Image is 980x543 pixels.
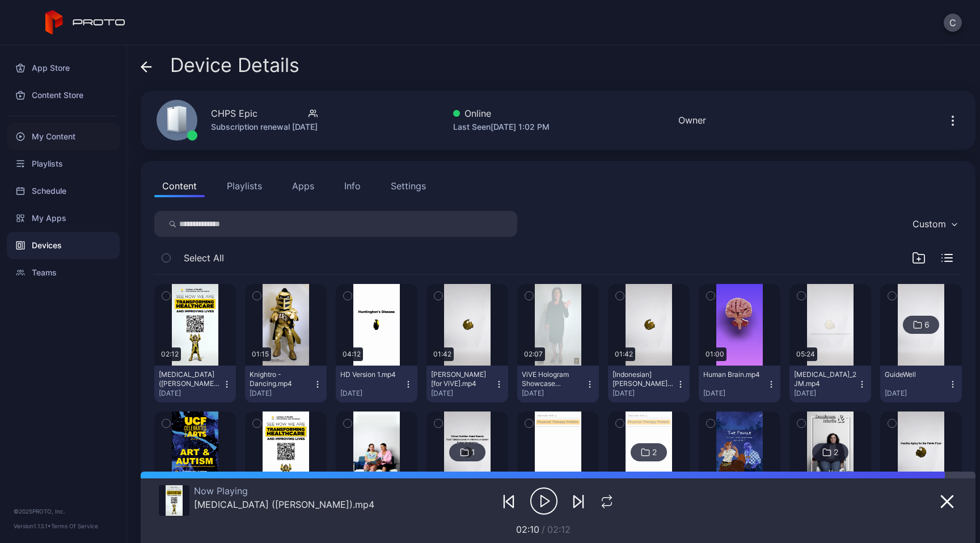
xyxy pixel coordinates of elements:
[159,370,221,388] div: Hearing Loss (Janel).mp4
[431,389,495,398] div: [DATE]
[383,175,434,197] button: Settings
[14,507,113,516] div: © 2025 PROTO, Inc.
[699,366,780,402] button: Human Brain.mp4[DATE]
[885,389,948,398] div: [DATE]
[608,366,690,402] button: [Indonesian] [PERSON_NAME] [for ViVE].mp4[DATE]
[211,107,257,120] div: CHPS Epic
[391,179,426,193] div: Settings
[154,175,205,197] button: Content
[794,370,856,388] div: cancer_2 JM.mp4
[211,120,318,134] div: Subscription renewal [DATE]
[703,370,766,379] div: Human Brain.mp4
[284,175,322,197] button: Apps
[7,54,120,82] a: App Store
[542,524,545,535] span: /
[522,370,584,388] div: ViVE Hologram Showcase [Final].mp4
[194,485,374,497] div: Now Playing
[522,389,585,398] div: [DATE]
[426,366,508,402] button: [PERSON_NAME] [for ViVE].mp4[DATE]
[453,120,550,134] div: Last Seen [DATE] 1:02 PM
[14,523,51,529] span: Version 1.13.1 •
[51,523,98,529] a: Terms Of Service
[250,389,313,398] div: [DATE]
[885,370,947,379] div: GuideWell
[154,366,236,402] button: [MEDICAL_DATA] ([PERSON_NAME]).mp4[DATE]
[336,175,369,197] button: Info
[7,123,120,150] a: My Content
[340,389,404,398] div: [DATE]
[7,205,120,232] a: My Apps
[7,150,120,177] a: Playlists
[245,366,327,402] button: Knightro - Dancing.mp4[DATE]
[703,389,767,398] div: [DATE]
[789,366,871,402] button: [MEDICAL_DATA]_2 JM.mp4[DATE]
[250,370,312,388] div: Knightro - Dancing.mp4
[344,179,361,193] div: Info
[453,107,550,120] div: Online
[678,113,706,127] div: Owner
[194,499,374,510] div: Hearing Loss (Janel).mp4
[907,211,962,237] button: Custom
[184,251,224,265] span: Select All
[834,447,838,457] div: 2
[340,370,403,379] div: HD Version 1.mp4
[880,366,962,402] button: GuideWell[DATE]
[159,389,222,398] div: [DATE]
[516,524,539,535] span: 02:10
[336,366,417,402] button: HD Version 1.mp4[DATE]
[612,370,675,388] div: [Indonesian] Parkinson's [for ViVE].mp4
[794,389,857,398] div: [DATE]
[431,370,493,388] div: Parkinson's [for ViVE].mp4
[170,54,299,76] span: Device Details
[547,524,571,535] span: 02:12
[652,447,657,457] div: 2
[7,177,120,205] a: Schedule
[612,389,676,398] div: [DATE]
[7,82,120,109] a: Content Store
[913,218,946,230] div: Custom
[944,14,962,32] button: C
[7,259,120,286] a: Teams
[517,366,599,402] button: ViVE Hologram Showcase [Final].mp4[DATE]
[471,447,475,457] div: 1
[219,175,270,197] button: Playlists
[924,320,930,330] div: 6
[7,232,120,259] a: Devices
